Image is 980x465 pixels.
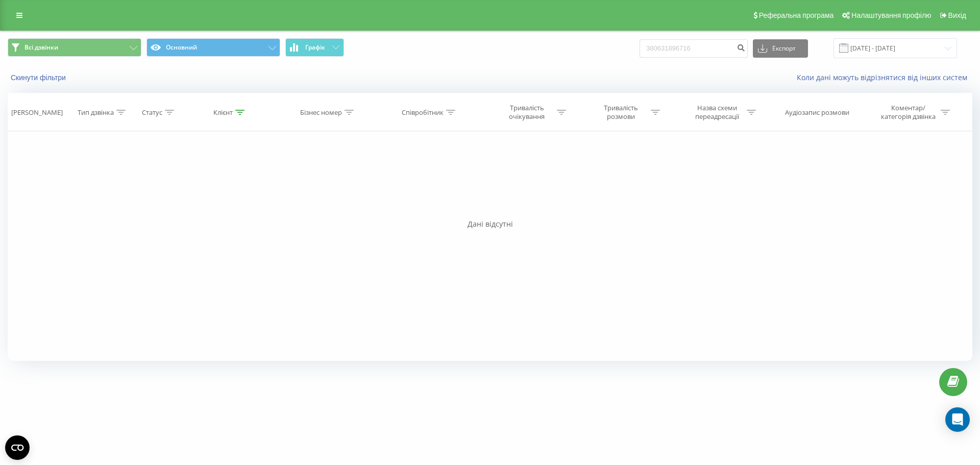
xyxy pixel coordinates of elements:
[146,38,280,57] button: Основний
[213,108,233,117] div: Клієнт
[878,104,938,121] div: Коментар/категорія дзвінка
[8,73,71,82] button: Скинути фільтри
[285,38,344,57] button: Графік
[594,104,648,121] div: Тривалість розмови
[759,11,834,19] span: Реферальна програма
[402,108,444,117] div: Співробітник
[24,43,58,52] span: Всі дзвінки
[8,38,141,57] button: Всі дзвінки
[753,39,808,58] button: Експорт
[8,219,972,229] div: Дані відсутні
[142,108,162,117] div: Статус
[690,104,744,121] div: Назва схеми переадресації
[797,72,972,82] a: Коли дані можуть відрізнятися вiд інших систем
[945,407,970,432] div: Open Intercom Messenger
[78,108,114,117] div: Тип дзвінка
[948,11,966,19] span: Вихід
[851,11,931,19] span: Налаштування профілю
[640,39,748,58] input: Пошук за номером
[300,108,342,117] div: Бізнес номер
[5,435,30,460] button: Open CMP widget
[500,104,554,121] div: Тривалість очікування
[305,44,325,51] span: Графік
[785,108,849,117] div: Аудіозапис розмови
[11,108,63,117] div: [PERSON_NAME]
